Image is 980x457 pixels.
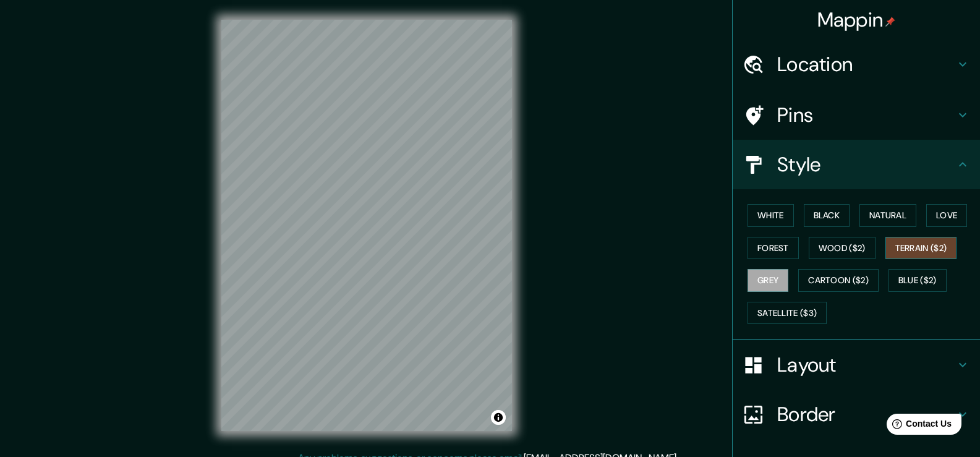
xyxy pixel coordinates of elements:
button: Love [926,204,967,227]
button: Grey [748,269,788,292]
button: Cartoon ($2) [798,269,879,292]
canvas: Map [221,20,512,431]
button: Blue ($2) [888,269,947,292]
div: Layout [733,340,980,390]
iframe: Help widget launcher [870,409,966,443]
div: Pins [733,90,980,140]
h4: Border [777,402,955,427]
button: White [748,204,794,227]
h4: Style [777,152,955,177]
div: Location [733,40,980,89]
button: Black [804,204,850,227]
h4: Location [777,52,955,77]
button: Wood ($2) [809,237,876,260]
button: Satellite ($3) [748,302,827,325]
h4: Mappin [817,7,896,32]
button: Terrain ($2) [885,237,957,260]
h4: Layout [777,352,955,377]
div: Style [733,140,980,189]
button: Toggle attribution [491,410,506,425]
div: Border [733,390,980,439]
img: pin-icon.png [885,17,895,27]
h4: Pins [777,103,955,127]
button: Forest [748,237,799,260]
button: Natural [859,204,916,227]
